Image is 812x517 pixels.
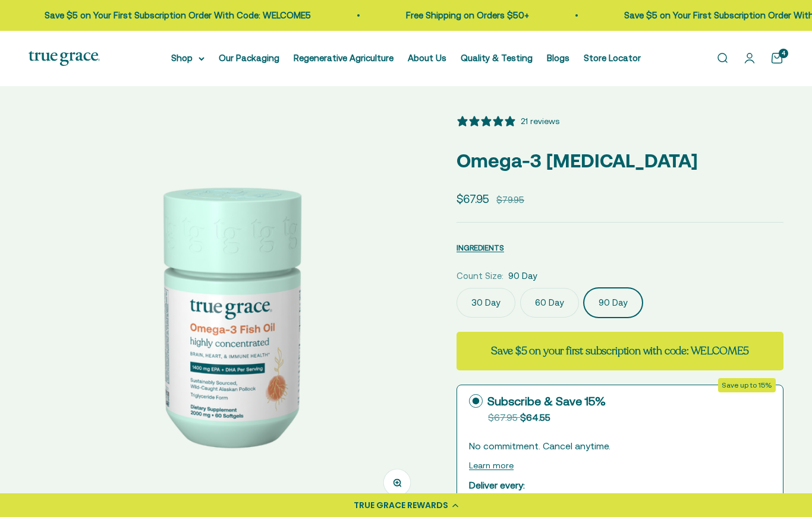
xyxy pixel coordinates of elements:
button: INGREDIENTS [457,240,504,255]
a: About Us [408,53,446,63]
sale-price: $67.95 [457,190,489,208]
a: Our Packaging [219,53,279,63]
a: Store Locator [584,53,641,63]
a: Free Shipping on Orders $50+ [404,10,527,20]
div: TRUE GRACE REWARDS [354,499,448,512]
div: 21 reviews [521,115,559,128]
cart-count: 4 [779,49,788,58]
a: Quality & Testing [461,53,533,63]
summary: Shop [171,51,204,65]
legend: Count Size: [457,269,503,283]
a: Regenerative Agriculture [294,53,394,63]
span: 90 Day [508,269,537,283]
p: Save $5 on Your First Subscription Order With Code: WELCOME5 [42,8,309,23]
button: 5 stars, 21 ratings [457,115,559,128]
img: Omega-3 Fish Oil for Brain, Heart, and Immune Health* Sustainably sourced, wild-caught Alaskan fi... [29,115,428,513]
strong: Save $5 on your first subscription with code: WELCOME5 [491,344,749,358]
a: Blogs [547,53,569,63]
span: INGREDIENTS [457,243,504,252]
p: Omega-3 [MEDICAL_DATA] [457,145,783,176]
compare-at-price: $79.95 [496,193,524,207]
